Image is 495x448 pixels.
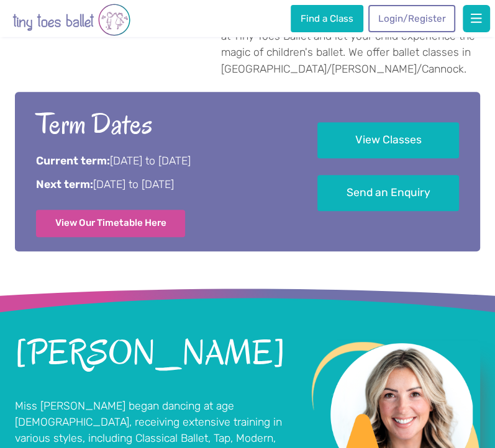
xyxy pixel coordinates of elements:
a: View Classes [317,122,460,159]
a: Find a Class [291,5,363,32]
strong: Current term: [36,155,110,167]
img: tiny toes ballet [12,2,130,37]
a: View Our Timetable Here [36,210,186,237]
p: [DATE] to [DATE] [36,153,284,169]
a: Send an Enquiry [317,175,460,212]
a: Login/Register [368,5,455,32]
strong: Next term: [36,178,93,190]
p: [DATE] to [DATE] [36,177,284,192]
h2: [PERSON_NAME] [15,336,288,371]
h2: Term Dates [36,105,284,143]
